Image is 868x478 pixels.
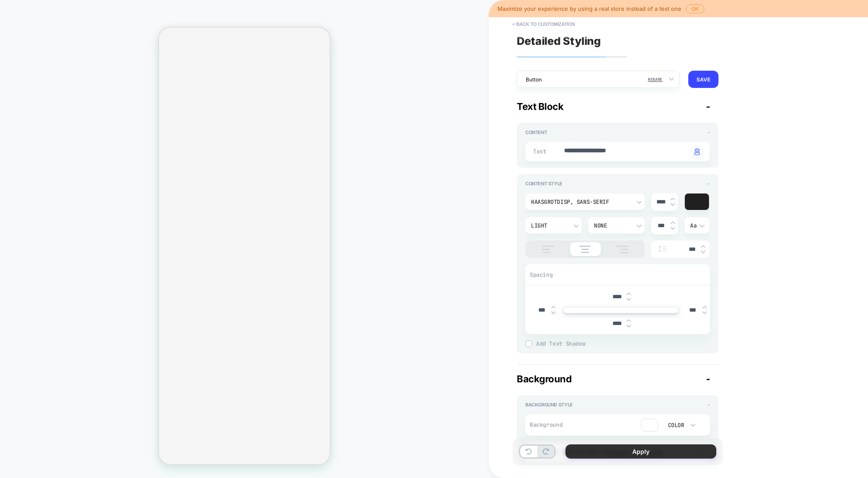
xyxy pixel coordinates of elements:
[690,222,704,229] div: Aa
[594,222,631,229] div: None
[706,373,710,384] span: -
[627,319,631,322] img: up
[530,421,572,428] span: Background
[525,181,562,187] span: Content Style
[671,227,675,230] img: down
[533,148,544,155] span: Text
[551,306,556,309] img: up
[694,148,700,155] img: edit with ai
[671,221,675,225] img: up
[531,222,568,229] div: Light
[551,311,556,315] img: down
[708,402,710,408] span: -
[627,292,631,296] img: up
[666,422,684,429] div: Color
[575,246,596,253] img: align text center
[686,4,704,13] button: OK
[703,306,707,309] img: up
[671,197,675,201] img: up
[703,311,707,315] img: down
[656,246,668,253] img: line height
[627,298,631,301] img: down
[537,246,559,253] img: align text left
[536,340,710,347] span: Add Text Shadow
[671,203,675,206] img: down
[517,34,601,47] span: Detailed Styling
[688,71,718,88] button: SAVE
[565,444,716,459] button: Apply
[531,198,631,206] div: HaasGrotDisp, sans-serif
[645,71,665,87] button: RENAME
[508,17,579,31] button: < Back to customization
[517,101,563,112] span: Text Block
[701,245,705,248] img: up
[708,181,710,187] span: -
[627,325,631,328] img: down
[611,246,633,253] img: align text right
[525,129,547,135] span: Content
[530,271,553,278] span: Spacing
[706,101,710,112] span: -
[525,402,573,408] span: Background Style
[701,250,705,254] img: down
[517,373,571,384] span: Background
[708,129,710,135] span: -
